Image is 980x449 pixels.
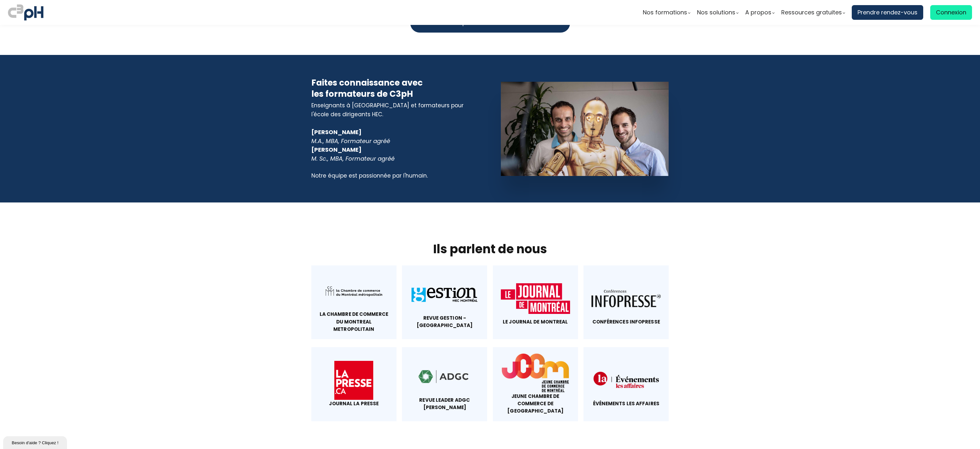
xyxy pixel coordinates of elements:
div: Notre équipe est passionnée par l'humain. [311,171,479,180]
div: Jeune Chambre de commerce de [GEOGRAPHIC_DATA] [501,392,570,415]
a: Connexion [930,5,972,20]
iframe: chat widget [3,435,68,449]
div: Événements les affaires [591,400,661,407]
span: Prendre rendez-vous [857,8,917,17]
span: Ressources gratuites [781,8,842,17]
i: M.A., MBA, Formateur agréé [311,137,390,145]
span: Nos formations [643,8,687,17]
i: M. Sc., MBA, Formateur agréé [311,155,395,163]
div: [PERSON_NAME] [311,145,479,163]
div: Revue Gestion - [GEOGRAPHIC_DATA] [410,314,479,329]
div: Enseignants à [GEOGRAPHIC_DATA] et formateurs pour l'école des dirigeants HEC. [311,101,479,119]
img: logo C3PH [8,3,43,22]
div: La Chambre de commerce du montreal metropolitain [319,310,389,333]
span: A propos [745,8,771,17]
span: Nos solutions [697,8,735,17]
div: Revue Leader ADGC [PERSON_NAME] [410,396,479,411]
span: Connexion [936,8,966,17]
h4: [PERSON_NAME] [311,128,479,164]
div: conférences infopresse [591,318,661,325]
h2: Ils parlent de nous [311,241,669,257]
div: le journal de montreal [501,318,570,325]
a: Prendre rendez-vous [852,5,923,20]
strong: Faites connaissance avec [311,77,423,88]
div: journal la presse [319,400,389,407]
strong: les formateurs de C3pH [311,88,413,100]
